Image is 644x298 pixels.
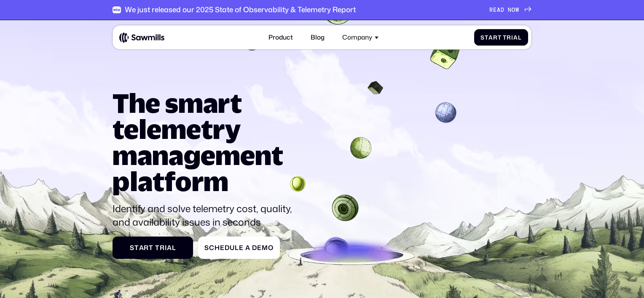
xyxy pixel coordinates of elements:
[134,244,139,251] span: t
[480,34,485,41] span: S
[113,90,299,194] h1: The smart telemetry management platform
[268,244,274,251] span: o
[235,244,239,251] span: l
[498,34,502,41] span: t
[230,244,235,251] span: u
[503,34,507,41] span: T
[497,7,501,13] span: A
[252,244,257,251] span: D
[139,244,144,251] span: a
[130,244,134,251] span: S
[209,244,215,251] span: c
[493,34,498,41] span: r
[160,244,165,251] span: r
[488,34,493,41] span: a
[239,244,244,251] span: e
[220,244,225,251] span: e
[245,244,250,251] span: a
[264,29,298,46] a: Product
[149,244,153,251] span: t
[165,244,167,251] span: i
[485,34,488,41] span: t
[215,244,220,251] span: h
[204,244,209,251] span: S
[513,34,518,41] span: a
[262,244,268,251] span: m
[493,7,497,13] span: E
[512,7,515,13] span: O
[508,7,512,13] span: N
[507,34,511,41] span: r
[172,244,176,251] span: l
[155,244,160,251] span: T
[167,244,172,251] span: a
[489,7,531,13] a: READNOW
[113,202,299,229] p: Identify and solve telemetry cost, quality, and availability issues in seconds
[501,7,504,13] span: D
[225,244,230,251] span: d
[474,29,528,45] a: StartTrial
[518,34,522,41] span: l
[511,34,513,41] span: i
[306,29,330,46] a: Blog
[489,7,493,13] span: R
[515,7,519,13] span: W
[113,237,193,259] a: StartTrial
[338,29,384,46] div: Company
[342,34,372,41] div: Company
[257,244,262,251] span: e
[144,244,149,251] span: r
[198,237,280,259] a: ScheduleaDemo
[125,5,356,14] div: We just released our 2025 State of Observability & Telemetry Report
